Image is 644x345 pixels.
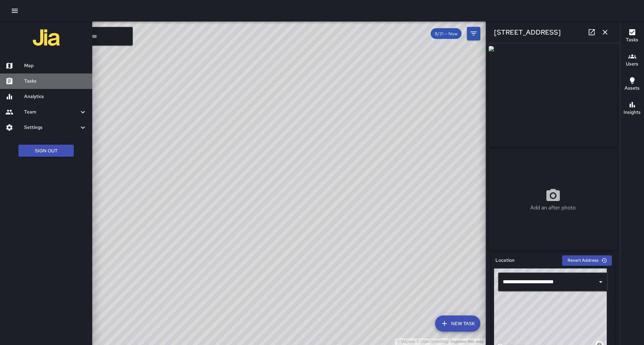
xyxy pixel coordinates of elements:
[33,24,60,51] img: jia-logo
[624,109,641,116] h6: Insights
[24,78,87,85] h6: Tasks
[562,255,612,266] button: Revert Address
[489,46,617,147] img: request_images%2F61835560-7edb-11f0-aa17-bd5f2b8479f3
[626,36,638,44] h6: Tasks
[24,93,87,100] h6: Analytics
[435,315,480,332] button: New Task
[596,277,605,287] button: Open
[625,85,640,92] h6: Assets
[24,108,79,116] h6: Team
[626,60,638,68] h6: Users
[495,257,515,264] h6: Location
[530,204,576,212] p: Add an after photo
[18,145,74,157] button: Sign Out
[494,27,561,38] h6: [STREET_ADDRESS]
[24,124,79,131] h6: Settings
[24,62,87,69] h6: Map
